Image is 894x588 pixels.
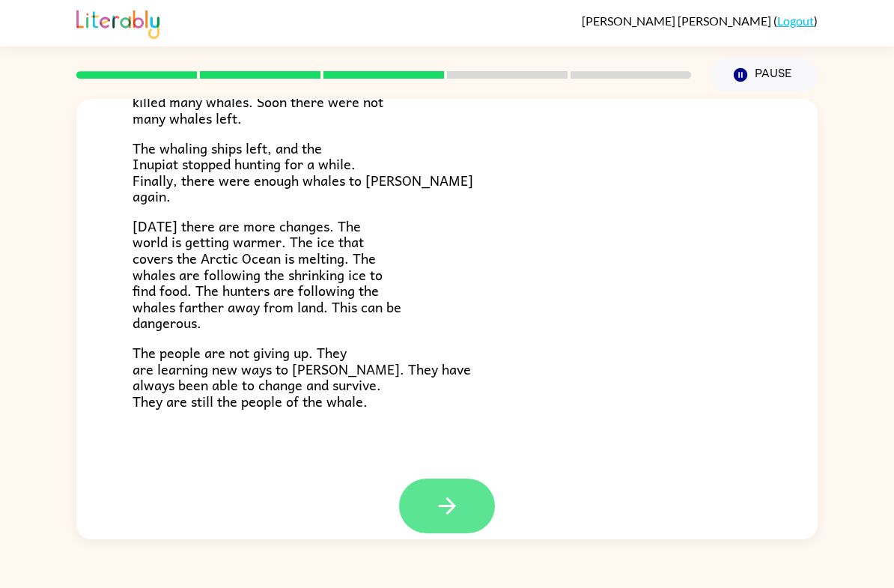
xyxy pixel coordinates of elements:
[709,58,818,92] button: Pause
[133,215,401,334] span: [DATE] there are more changes. The world is getting warmer. The ice that covers the Arctic Ocean ...
[582,13,773,28] span: [PERSON_NAME] [PERSON_NAME]
[133,137,473,207] span: The whaling ships left, and the Inupiat stopped hunting for a while. Finally, there were enough w...
[133,342,471,412] span: The people are not giving up. They are learning new ways to [PERSON_NAME]. They have always been ...
[777,13,814,28] a: Logout
[76,6,159,39] img: Literably
[582,13,818,28] div: ( )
